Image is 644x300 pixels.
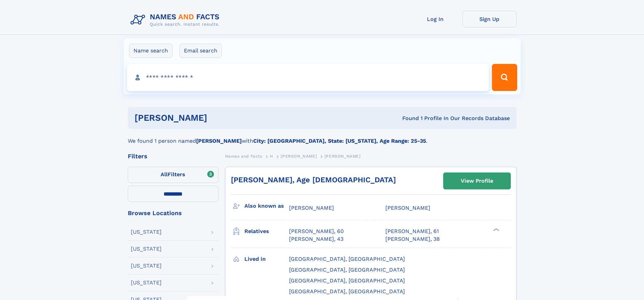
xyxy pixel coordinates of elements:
span: [PERSON_NAME] [289,205,334,211]
img: Logo Names and Facts [128,11,225,29]
a: [PERSON_NAME], 43 [289,235,343,243]
button: Search Button [492,64,517,91]
div: [US_STATE] [131,229,162,235]
b: [PERSON_NAME] [196,138,242,144]
a: View Profile [444,173,510,189]
a: Log In [408,11,462,27]
div: ❯ [492,228,500,232]
span: [GEOGRAPHIC_DATA], [GEOGRAPHIC_DATA] [289,256,405,262]
span: [PERSON_NAME] [281,154,317,159]
a: [PERSON_NAME], Age [DEMOGRAPHIC_DATA] [231,176,396,184]
a: [PERSON_NAME], 60 [289,228,344,235]
a: [PERSON_NAME], 38 [385,235,440,243]
span: H [270,154,273,159]
div: [US_STATE] [131,246,162,252]
div: We found 1 person named with . [128,129,517,145]
span: [GEOGRAPHIC_DATA], [GEOGRAPHIC_DATA] [289,288,405,295]
span: [GEOGRAPHIC_DATA], [GEOGRAPHIC_DATA] [289,277,405,284]
div: View Profile [461,173,493,189]
label: Name search [129,44,172,58]
a: Names and Facts [225,152,262,160]
a: [PERSON_NAME], 61 [385,228,439,235]
div: [US_STATE] [131,280,162,285]
span: [PERSON_NAME] [325,154,361,159]
h3: Also known as [244,200,289,212]
label: Filters [128,167,218,183]
div: [US_STATE] [131,263,162,269]
div: Filters [128,153,218,159]
a: H [270,152,273,160]
h1: [PERSON_NAME] [135,114,305,122]
a: Sign Up [462,11,517,27]
div: Browse Locations [128,210,218,216]
span: [GEOGRAPHIC_DATA], [GEOGRAPHIC_DATA] [289,267,405,273]
span: All [161,171,168,178]
h3: Lived in [244,253,289,265]
span: [PERSON_NAME] [385,205,430,211]
a: [PERSON_NAME] [281,152,317,160]
div: Found 1 Profile In Our Records Database [305,115,510,122]
b: City: [GEOGRAPHIC_DATA], State: [US_STATE], Age Range: 25-35 [253,138,426,144]
label: Email search [180,44,222,58]
h3: Relatives [244,226,289,237]
input: search input [127,64,489,91]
